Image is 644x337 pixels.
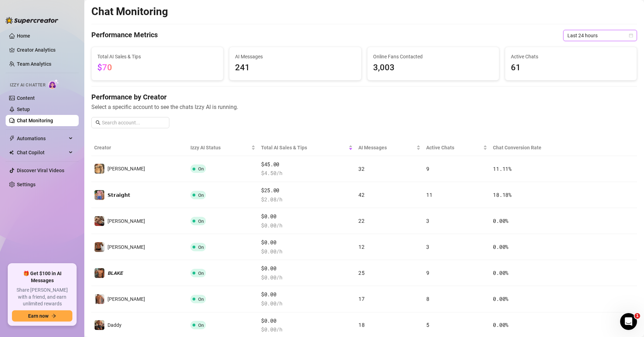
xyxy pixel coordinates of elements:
[261,290,353,299] span: $0.00
[426,144,482,151] span: Active Chats
[108,296,145,302] span: [PERSON_NAME]
[10,82,45,89] span: Izzy AI Chatter
[358,321,364,328] span: 18
[17,118,53,123] a: Chat Monitoring
[426,321,429,328] span: 5
[9,150,14,155] img: Chat Copilot
[198,219,204,224] span: On
[48,79,59,89] img: AI Chatter
[9,136,15,141] span: thunderbolt
[108,244,145,250] span: [PERSON_NAME]
[423,140,490,156] th: Active Chats
[198,166,204,171] span: On
[426,217,429,224] span: 3
[426,295,429,302] span: 8
[258,140,356,156] th: Total AI Sales & Tips
[373,53,493,60] span: Online Fans Contacted
[358,144,415,151] span: AI Messages
[493,243,508,250] span: 0.00 %
[102,119,165,127] input: Search account...
[358,217,364,224] span: 22
[567,30,633,41] span: Last 24 hours
[6,17,58,24] img: logo-BBDzfeDw.svg
[198,323,204,328] span: On
[95,320,104,330] img: Daddy
[261,273,353,282] span: $ 0.00 /h
[17,147,67,158] span: Chat Copilot
[261,212,353,221] span: $0.00
[91,103,637,111] span: Select a specific account to see the chats Izzy AI is running.
[198,193,204,198] span: On
[51,313,56,318] span: arrow-right
[190,144,250,151] span: Izzy AI Status
[95,190,104,200] img: 𝗦𝘁𝗿𝗮𝗶𝗴𝗵𝘁
[91,92,637,102] h4: Performance by Creator
[426,165,429,172] span: 9
[198,271,204,276] span: On
[12,270,72,284] span: 🎁 Get $100 in AI Messages
[12,287,72,307] span: Share [PERSON_NAME] with a friend, and earn unlimited rewards
[511,53,631,60] span: Active Chats
[629,33,633,38] span: calendar
[356,140,423,156] th: AI Messages
[635,313,640,319] span: 1
[95,294,104,304] img: Nathan
[188,140,258,156] th: Izzy AI Status
[96,120,100,125] span: search
[108,192,130,198] span: 𝗦𝘁𝗿𝗮𝗶𝗴𝗵𝘁
[108,270,123,276] span: 𝘽𝙇𝘼𝙆𝙀
[261,299,353,308] span: $ 0.00 /h
[17,182,35,187] a: Settings
[493,217,508,224] span: 0.00 %
[261,325,353,334] span: $ 0.00 /h
[95,242,104,252] img: Anthony
[97,63,112,72] span: $70
[95,164,104,174] img: 𝙅𝙊𝙀
[261,195,353,204] span: $ 2.08 /h
[17,44,73,56] a: Creator Analytics
[493,165,511,172] span: 11.11 %
[358,165,364,172] span: 32
[261,317,353,325] span: $0.00
[261,264,353,273] span: $0.00
[17,95,35,101] a: Content
[358,295,364,302] span: 17
[373,61,493,74] span: 3,003
[358,243,364,250] span: 12
[261,144,347,151] span: Total AI Sales & Tips
[426,191,432,198] span: 11
[12,310,72,322] button: Earn nowarrow-right
[198,297,204,302] span: On
[493,269,508,276] span: 0.00 %
[17,133,67,144] span: Automations
[17,168,64,173] a: Discover Viral Videos
[108,166,145,171] span: [PERSON_NAME]
[28,313,48,319] span: Earn now
[426,243,429,250] span: 3
[108,218,145,224] span: [PERSON_NAME]
[511,61,631,74] span: 61
[235,53,355,60] span: AI Messages
[97,53,217,60] span: Total AI Sales & Tips
[261,221,353,230] span: $ 0.00 /h
[95,216,104,226] img: Dylan
[91,30,158,41] h4: Performance Metrics
[620,313,637,330] iframe: Intercom live chat
[261,160,353,169] span: $45.00
[91,5,168,18] h2: Chat Monitoring
[95,268,104,278] img: 𝘽𝙇𝘼𝙆𝙀
[490,140,582,156] th: Chat Conversion Rate
[261,238,353,247] span: $0.00
[235,61,355,74] span: 241
[358,191,364,198] span: 42
[91,140,188,156] th: Creator
[261,247,353,256] span: $ 0.00 /h
[108,322,122,328] span: Daddy
[17,106,30,112] a: Setup
[17,61,51,67] a: Team Analytics
[493,191,511,198] span: 18.18 %
[493,295,508,302] span: 0.00 %
[198,245,204,250] span: On
[493,321,508,328] span: 0.00 %
[426,269,429,276] span: 9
